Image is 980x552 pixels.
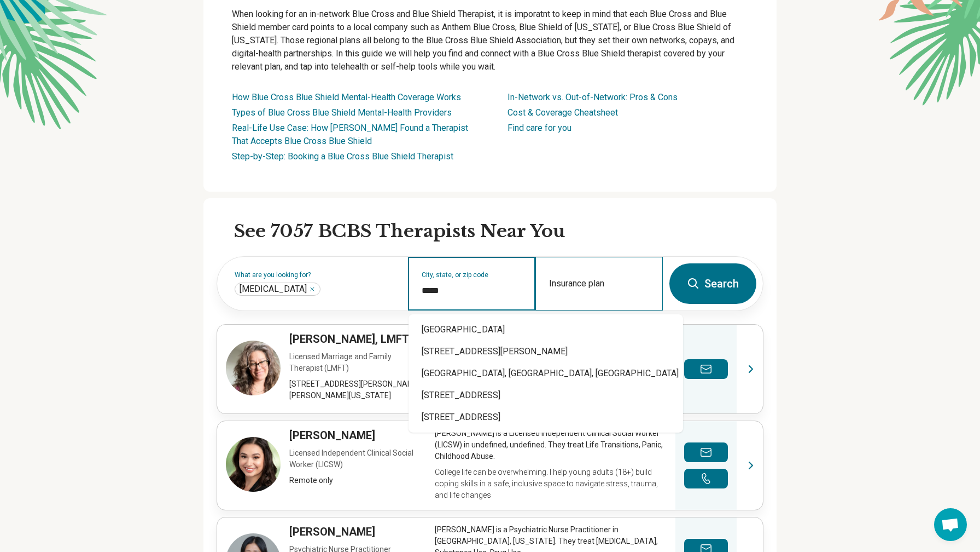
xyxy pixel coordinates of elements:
div: [STREET_ADDRESS] [409,406,683,428]
p: When looking for an in-network Blue Cross and Blue Shield Therapist, it is imporatnt to keep in m... [232,8,748,73]
div: [GEOGRAPHIC_DATA], [GEOGRAPHIC_DATA], [GEOGRAPHIC_DATA] [409,363,683,384]
label: What are you looking for? [235,272,395,278]
div: [STREET_ADDRESS] [409,384,683,406]
button: Send a message [684,442,728,462]
a: Types of Blue Cross Blue Shield Mental-Health Providers [232,107,452,118]
span: [MEDICAL_DATA] [240,284,307,295]
h2: See 7057 BCBS Therapists Near You [234,220,763,243]
a: Cost & Coverage Cheatsheet [507,107,618,118]
button: Autism [309,286,316,292]
a: Open chat [934,508,967,541]
button: Search [669,263,756,304]
a: Step-by-Step: Booking a Blue Cross Blue Shield Therapist [232,151,453,162]
div: [STREET_ADDRESS][PERSON_NAME] [409,341,683,363]
button: Make a phone call [684,469,728,488]
button: Send a message [684,359,728,379]
div: Suggestions [409,314,683,433]
a: Real-Life Use Case: How [PERSON_NAME] Found a Therapist That Accepts Blue Cross Blue Shield [232,123,468,146]
a: How Blue Cross Blue Shield Mental-Health Coverage Works [232,92,461,102]
div: [GEOGRAPHIC_DATA] [409,319,683,341]
a: Find care for you [507,123,571,133]
div: Autism [235,283,320,296]
a: In-Network vs. Out-of-Network: Pros & Cons [507,92,678,102]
